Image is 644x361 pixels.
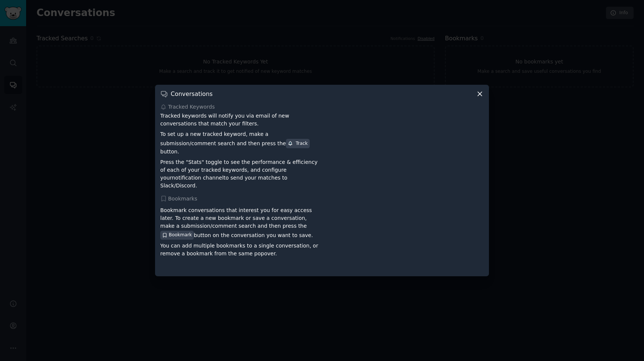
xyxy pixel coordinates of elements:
[160,158,319,190] p: Press the "Stats" toggle to see the performance & efficiency of each of your tracked keywords, an...
[171,90,212,98] h3: Conversations
[160,112,319,128] p: Tracked keywords will notify you via email of new conversations that match your filters.
[160,195,484,203] div: Bookmarks
[160,103,484,111] div: Tracked Keywords
[288,140,307,147] div: Track
[169,232,192,239] span: Bookmark
[160,242,319,258] p: You can add multiple bookmarks to a single conversation, or remove a bookmark from the same popover.
[160,206,319,239] p: Bookmark conversations that interest you for easy access later. To create a new bookmark or save ...
[172,175,224,181] a: notification channel
[325,112,484,179] iframe: YouTube video player
[325,204,484,271] iframe: YouTube video player
[160,130,319,155] p: To set up a new tracked keyword, make a submission/comment search and then press the button.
